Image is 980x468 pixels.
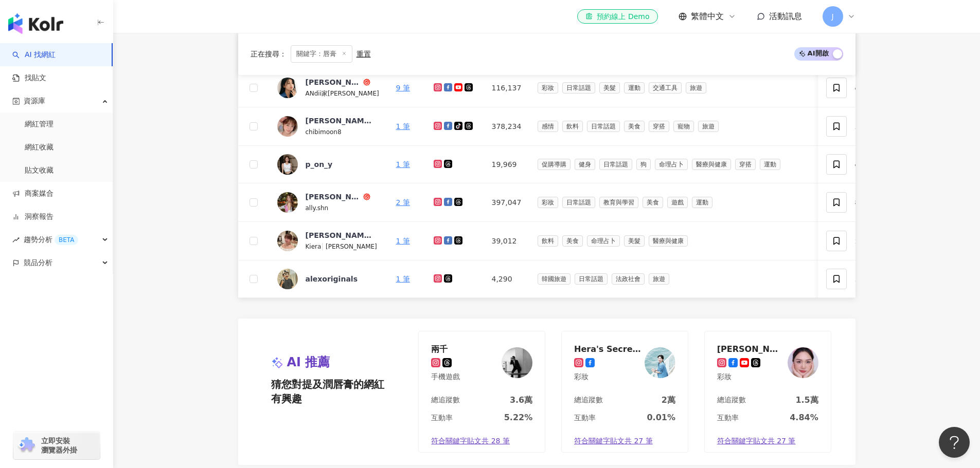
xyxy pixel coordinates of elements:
span: | [321,242,326,250]
span: 旅遊 [649,273,669,285]
span: Kiera [306,243,322,250]
span: 美髮 [599,82,620,93]
span: 寵物 [673,121,694,132]
div: 總追蹤數 [431,395,460,405]
div: 1.5萬 [795,395,818,406]
td: 378,234 [483,107,529,146]
img: logo [8,13,63,34]
a: 兩千手機遊戲KOL Avatar總追蹤數3.6萬互動率5.22%符合關鍵字貼文共 28 筆 [418,331,545,453]
img: KOL Avatar [502,347,532,378]
span: 感情 [538,121,558,132]
span: 競品分析 [24,251,52,274]
img: KOL Avatar [277,269,298,289]
img: KOL Avatar [645,347,675,378]
span: 旅遊 [686,82,706,93]
a: 1 筆 [396,237,409,245]
div: [PERSON_NAME] [306,230,372,240]
span: 美食 [624,121,645,132]
span: 美食 [643,197,663,208]
a: 符合關鍵字貼文共 27 筆 [705,430,831,453]
span: 遊戲 [667,197,688,208]
a: KOL Avatar[PERSON_NAME]chibimoon8 [277,116,380,137]
a: [PERSON_NAME]彩妝KOL Avatar總追蹤數1.5萬互動率4.84%符合關鍵字貼文共 27 筆 [704,331,831,453]
span: 日常話題 [562,197,595,208]
a: 洞察報告 [12,212,54,222]
a: KOL Avatar[PERSON_NAME]Allyally.shn [277,192,380,213]
span: J [831,11,833,22]
div: 彩妝 [574,372,641,382]
span: 日常話題 [599,159,632,170]
div: 互動率 [717,413,739,423]
img: KOL Avatar [788,347,818,378]
td: 19,969 [483,146,529,183]
td: 116,137 [483,69,529,107]
a: 1 筆 [396,122,409,130]
div: 互動率 [574,413,596,423]
a: 1 筆 [396,275,409,283]
span: 趨勢分析 [24,228,78,251]
span: 法政社會 [612,273,645,285]
div: 手機遊戲 [431,372,460,382]
span: 旅遊 [698,121,719,132]
span: 穿搭 [649,121,669,132]
span: 命理占卜 [655,159,688,170]
span: 正在搜尋 ： [251,50,287,58]
div: 總追蹤數 [717,395,746,405]
img: KOL Avatar [277,192,298,213]
div: 總追蹤數 [574,395,603,405]
a: 1 筆 [396,160,409,169]
a: KOL Avatar[PERSON_NAME]ANdii家[PERSON_NAME] [277,77,380,99]
span: 醫療與健康 [692,159,731,170]
img: chrome extension [16,437,37,454]
span: 日常話題 [587,121,620,132]
div: 預約線上 Demo [585,11,649,22]
span: 健身 [575,159,595,170]
span: AI 推薦 [287,354,330,371]
a: searchAI 找網紅 [12,50,56,60]
a: 9 筆 [396,84,409,92]
div: 0.01% [647,412,675,423]
span: 符合關鍵字貼文共 27 筆 [717,436,796,446]
a: KOL Avataralexoriginals [277,269,380,289]
div: 兩千 [431,344,460,354]
span: 醫療與健康 [649,235,688,247]
div: 3.6萬 [510,395,532,406]
div: p_on_y [306,159,333,170]
span: 穿搭 [735,159,756,170]
a: KOL Avatar[PERSON_NAME]Kiera|[PERSON_NAME] [277,230,380,252]
span: 狗 [636,159,651,170]
span: chibimoon8 [306,128,342,136]
iframe: Help Scout Beacon - Open [939,427,970,458]
span: 命理占卜 [587,235,620,247]
span: ANdii家[PERSON_NAME] [306,90,379,97]
span: 促購導購 [538,159,571,170]
span: 資源庫 [24,89,45,113]
a: 網紅收藏 [25,142,54,153]
a: 符合關鍵字貼文共 27 筆 [562,430,688,453]
div: 李凱蒂 Katherine [717,344,784,354]
span: 關鍵字：唇膏 [291,45,352,63]
span: 彩妝 [538,197,558,208]
img: KOL Avatar [277,78,298,98]
span: 飲料 [562,121,583,132]
td: 4,290 [483,260,529,298]
span: 美髮 [624,235,645,247]
img: KOL Avatar [277,154,298,175]
span: rise [12,236,20,244]
a: 貼文收藏 [25,165,54,176]
a: 商案媒合 [12,189,54,199]
span: 運動 [760,159,780,170]
div: [PERSON_NAME] [306,116,372,126]
span: 符合關鍵字貼文共 27 筆 [574,436,653,446]
div: 4.84% [790,412,818,423]
span: 日常話題 [562,82,595,93]
span: 飲料 [538,235,558,247]
span: 立即安裝 瀏覽器外掛 [41,436,77,455]
span: 教育與學習 [599,197,638,208]
div: 彩妝 [717,372,784,382]
span: 日常話題 [575,273,608,285]
span: [PERSON_NAME] [326,243,377,250]
div: 互動率 [431,413,453,423]
span: 繁體中文 [691,11,724,22]
div: 重置 [357,50,371,58]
